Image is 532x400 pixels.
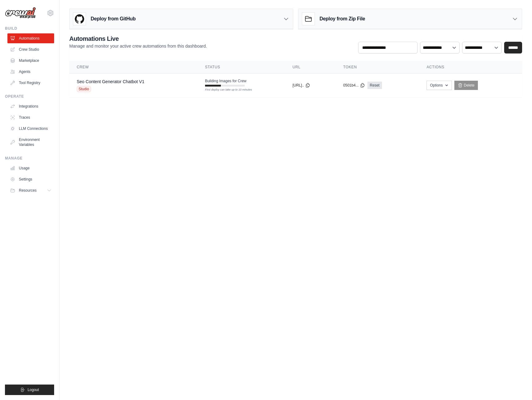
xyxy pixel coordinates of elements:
a: Settings [7,174,54,184]
a: Marketplace [7,56,54,66]
button: Resources [7,185,54,195]
th: URL [285,61,336,74]
img: GitHub Logo [73,13,86,25]
span: Studio [77,86,91,92]
button: Options [427,81,452,90]
h3: Deploy from GitHub [91,15,135,23]
th: Token [336,61,419,74]
h3: Deploy from Zip File [320,15,365,23]
div: Manage [5,156,54,161]
th: Actions [419,61,522,74]
img: Logo [5,7,36,19]
a: Usage [7,163,54,173]
a: Integrations [7,101,54,111]
th: Status [198,61,285,74]
a: Delete [454,81,478,90]
div: First deploy can take up to 10 minutes [205,88,245,92]
div: Build [5,26,54,31]
p: Manage and monitor your active crew automations from this dashboard. [69,43,207,49]
div: Operate [5,94,54,99]
th: Crew [69,61,198,74]
a: LLM Connections [7,124,54,134]
h2: Automations Live [69,34,207,43]
span: Building Images for Crew [205,79,247,83]
a: Crew Studio [7,45,54,54]
a: Reset [367,82,382,89]
a: Traces [7,113,54,122]
a: Environment Variables [7,135,54,150]
span: Logout [28,387,39,392]
span: Resources [19,188,36,193]
a: Automations [7,33,54,43]
a: Seo Content Generator Chatbot V1 [77,79,144,84]
a: Agents [7,67,54,77]
button: Logout [5,385,54,395]
button: 0501b4... [343,83,365,88]
a: Tool Registry [7,78,54,88]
